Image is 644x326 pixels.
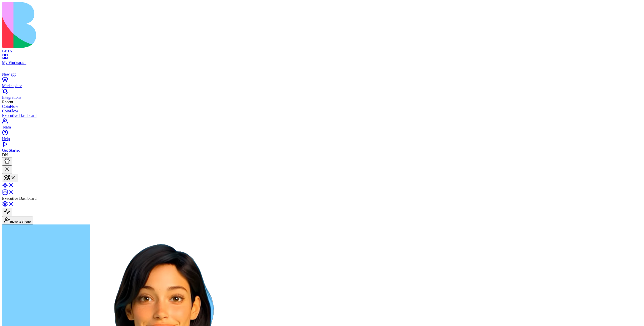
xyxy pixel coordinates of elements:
a: Get Started [2,144,642,153]
a: BETA [2,44,642,53]
span: Executive Dashboard [2,196,36,201]
a: My Workspace [2,56,642,65]
span: Recent [2,100,13,104]
div: My Workspace [2,60,642,65]
div: Help [2,137,642,141]
div: Marketplace [2,84,642,88]
span: DN [2,153,8,157]
div: New app [2,72,642,77]
a: Help [2,132,642,141]
div: BETA [2,49,642,53]
button: Invite & Share [2,216,33,224]
img: logo [2,2,204,48]
a: Integrations [2,91,642,100]
a: New app [2,68,642,77]
div: Get Started [2,148,642,153]
a: Marketplace [2,79,642,88]
div: Team [2,125,642,129]
a: CoinFlow [2,109,642,113]
a: Executive Dashboard [2,113,642,118]
div: Integrations [2,95,642,100]
a: Team [2,120,642,129]
a: CoinFlow [2,104,642,109]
